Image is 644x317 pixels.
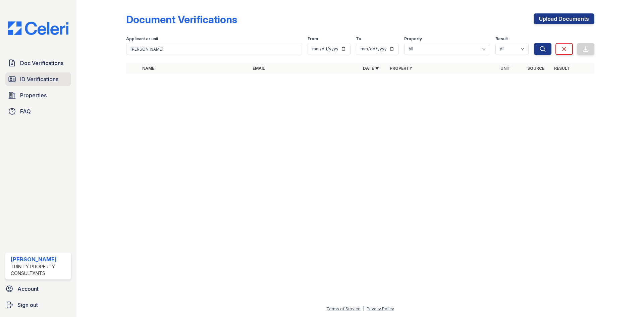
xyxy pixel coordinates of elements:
[17,301,38,309] span: Sign out
[11,263,68,277] div: Trinity Property Consultants
[495,36,508,42] label: Result
[11,255,68,263] div: [PERSON_NAME]
[3,282,74,296] a: Account
[404,36,422,42] label: Property
[20,91,47,99] span: Properties
[5,56,71,70] a: Doc Verifications
[363,306,364,311] div: |
[527,66,544,71] a: Source
[20,59,63,67] span: Doc Verifications
[20,75,58,83] span: ID Verifications
[308,36,318,42] label: From
[142,66,154,71] a: Name
[126,13,237,25] div: Document Verifications
[126,36,158,42] label: Applicant or unit
[367,306,394,311] a: Privacy Policy
[356,36,361,42] label: To
[3,298,74,312] a: Sign out
[3,21,74,35] img: CE_Logo_Blue-a8612792a0a2168367f1c8372b55b34899dd931a85d93a1a3d3e32e68fde9ad4.png
[5,89,71,102] a: Properties
[5,105,71,118] a: FAQ
[5,72,71,86] a: ID Verifications
[20,107,31,115] span: FAQ
[554,66,570,71] a: Result
[326,306,361,311] a: Terms of Service
[253,66,265,71] a: Email
[17,285,39,293] span: Account
[500,66,511,71] a: Unit
[363,66,379,71] a: Date ▼
[126,43,302,55] input: Search by name, email, or unit number
[390,66,412,71] a: Property
[534,13,594,24] a: Upload Documents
